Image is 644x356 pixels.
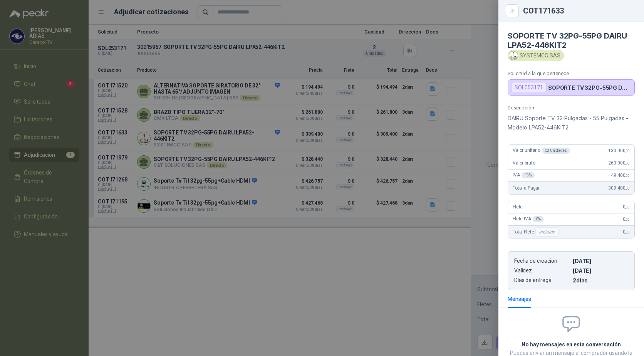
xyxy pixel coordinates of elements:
span: Valor unitario [513,148,570,154]
span: ,00 [625,186,630,190]
span: 260.000 [608,160,630,166]
div: COT171633 [523,7,635,15]
span: 309.400 [608,185,630,191]
span: ,00 [625,205,630,209]
div: 0 % [533,216,544,222]
div: Incluido [535,227,558,237]
span: ,00 [625,161,630,165]
span: Total a Pagar [513,185,540,191]
img: Company Logo [509,51,518,60]
span: ,00 [625,173,630,178]
p: Solicitud a la que pertenece [508,71,635,76]
p: SOPORTE TV 32PG-55PG DAIRU LPA52-446KIT2 [548,84,631,91]
span: Total Flete [513,227,560,237]
span: Flete [513,204,523,210]
span: 49.400 [611,173,630,178]
div: 19 % [522,172,535,178]
div: SYSTEMCO SAS [508,50,564,61]
div: SOL053171 [511,83,547,92]
p: [DATE] [573,258,628,264]
h2: No hay mensajes en esta conversación [508,340,635,349]
div: x 2 Unidades [542,148,570,154]
p: Descripción [508,105,635,111]
span: ,00 [625,217,630,222]
p: Días de entrega [514,277,570,284]
span: 0 [623,204,630,210]
span: 0 [623,217,630,222]
p: Fecha de creación [514,258,570,264]
h4: SOPORTE TV 32PG-55PG DAIRU LPA52-446KIT2 [508,31,635,50]
div: Mensajes [508,295,531,303]
span: 0 [623,229,630,235]
span: ,00 [625,149,630,153]
p: DAIRU Soporte TV 32 Pulgadas - 55 Pulgadas - Modelo LPA52-446KIT2 [508,114,635,132]
p: [DATE] [573,267,628,274]
span: ,00 [625,230,630,234]
p: 2 dias [573,277,628,284]
button: Close [508,6,517,15]
span: 130.000 [608,148,630,153]
span: Valor bruto [513,160,535,166]
span: IVA [513,172,535,178]
p: Validez [514,267,570,274]
span: Flete IVA [513,216,544,222]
